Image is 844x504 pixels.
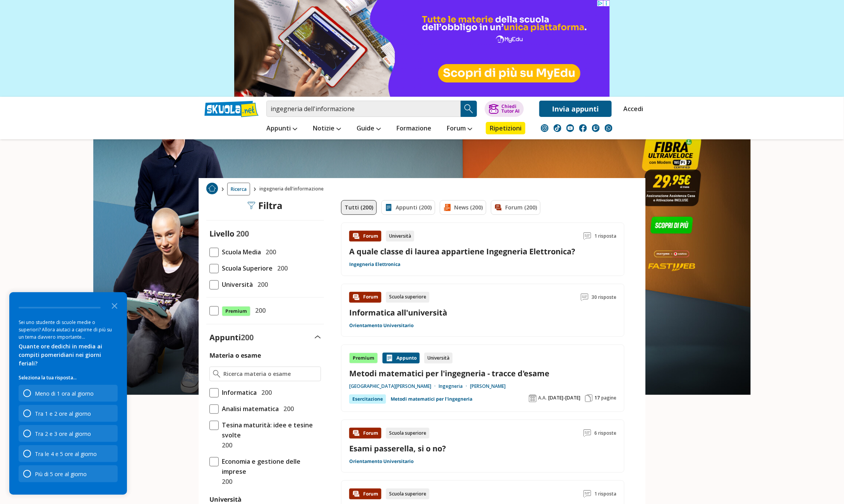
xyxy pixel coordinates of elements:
div: Premium [349,353,378,363]
img: Forum filtro contenuto [494,204,502,211]
button: Search Button [461,101,477,117]
img: Pagine [585,394,593,402]
a: Tutti (200) [341,200,377,215]
a: Notizie [311,122,343,136]
img: WhatsApp [605,124,612,132]
span: Scuola Superiore [219,263,273,273]
a: Ripetizioni [486,122,525,134]
div: Tra 2 e 3 ore al giorno [35,430,91,437]
div: Università [386,231,414,242]
span: 6 risposte [594,428,616,439]
img: Commenti lettura [581,293,588,301]
input: Ricerca materia o esame [223,370,317,378]
a: Accedi [623,101,640,117]
span: 1 risposta [594,489,616,499]
div: Appunto [383,353,420,363]
div: Tra 1 e 2 ore al giorno [19,405,118,422]
img: Apri e chiudi sezione [315,336,321,339]
img: Filtra filtri mobile [248,202,256,209]
img: Forum contenuto [352,293,360,301]
span: Università [219,279,253,290]
span: 200 [274,263,288,273]
a: A quale classe di laurea appartiene Ingegneria Elettronica? [349,246,575,257]
span: [DATE]-[DATE] [548,395,580,401]
div: Tra 1 e 2 ore al giorno [35,410,91,417]
a: Orientamento Universitario [349,458,413,465]
a: Formazione [395,122,433,136]
img: Anno accademico [529,394,537,402]
span: 200 [280,404,294,414]
img: Home [206,183,218,194]
span: 200 [241,332,254,343]
div: Forum [349,489,381,499]
a: Orientamento Universitario [349,322,413,329]
span: 1 risposta [594,231,616,242]
span: ingegneria dell'informazione [259,183,327,195]
p: Seleziona la tua risposta... [19,374,118,382]
a: Appunti (200) [381,200,435,215]
div: Tra le 4 e 5 ore al giorno [19,445,118,462]
div: Tra le 4 e 5 ore al giorno [35,450,97,458]
a: Informatica all'università [349,307,447,318]
div: Scuola superiore [386,292,429,303]
div: Chiedi Tutor AI [501,104,520,113]
div: Meno di 1 ora al giorno [35,390,94,397]
div: Più di 5 ore al giorno [19,465,118,482]
a: [PERSON_NAME] [470,383,506,389]
div: Esercitazione [349,394,386,404]
div: Scuola superiore [386,489,429,499]
span: 200 [262,247,276,257]
span: 200 [219,440,232,450]
img: Commenti lettura [583,429,591,437]
img: tiktok [554,124,561,132]
a: Home [206,183,218,195]
a: Ingegneria Elettronica [349,261,400,267]
span: 200 [219,477,232,487]
img: instagram [541,124,549,132]
span: pagine [601,395,616,401]
div: Tra 2 e 3 ore al giorno [19,425,118,442]
div: Filtra [248,200,283,211]
img: Commenti lettura [583,232,591,240]
a: Forum (200) [491,200,540,215]
label: Materia o esame [209,351,261,360]
a: Metodi matematici per l'ingegneria - tracce d'esame [349,368,616,379]
img: Forum contenuto [352,490,360,498]
span: Premium [222,306,250,316]
a: Esami passerella, si o no? [349,443,446,454]
div: Scuola superiore [386,428,429,439]
img: Forum contenuto [352,429,360,437]
div: Sei uno studente di scuole medie o superiori? Allora aiutaci a capirne di più su un tema davvero ... [19,319,118,341]
div: Meno di 1 ora al giorno [19,385,118,402]
a: [GEOGRAPHIC_DATA][PERSON_NAME] [349,383,439,389]
span: 200 [252,305,266,315]
span: Tesina maturità: idee e tesine svolte [219,420,321,440]
a: Metodi matematici per l'ingegneria [391,394,472,404]
span: 200 [258,387,272,398]
img: Appunti filtro contenuto [385,204,393,211]
button: Close the survey [107,298,122,313]
img: Appunti contenuto [386,354,393,362]
div: Più di 5 ore al giorno [35,470,87,478]
img: Ricerca materia o esame [213,370,220,378]
input: Cerca appunti, riassunti o versioni [266,101,461,117]
div: Survey [9,292,127,495]
a: Invia appunti [539,101,612,117]
span: Economia e gestione delle imprese [219,456,321,477]
div: Forum [349,428,381,439]
a: Guide [355,122,383,136]
button: ChiediTutor AI [485,101,524,117]
label: Livello [209,228,234,239]
span: Scuola Media [219,247,261,257]
img: News filtro contenuto [443,204,451,211]
span: 200 [254,279,268,290]
a: Appunti [264,122,299,136]
img: Forum contenuto [352,232,360,240]
span: A.A. [538,395,547,401]
span: Informatica [219,387,257,398]
a: Ingegneria [439,383,470,389]
a: Ricerca [227,183,250,195]
span: Analisi matematica [219,404,279,414]
img: youtube [566,124,574,132]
